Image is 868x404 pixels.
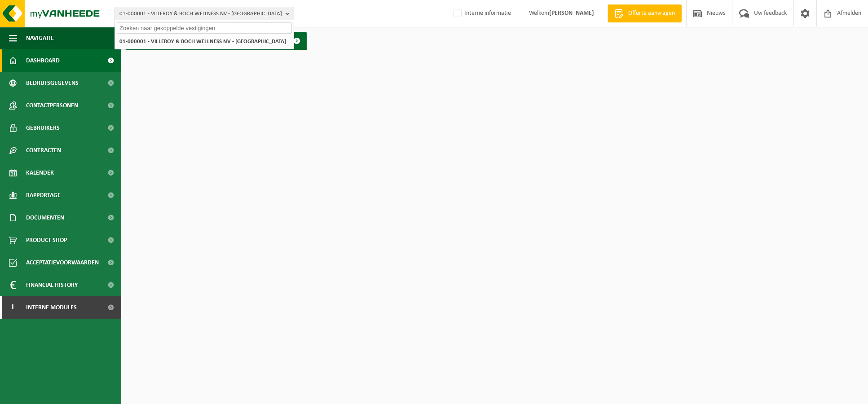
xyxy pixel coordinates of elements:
[9,296,17,319] span: I
[119,7,282,21] span: 01-000001 - VILLEROY & BOCH WELLNESS NV - [GEOGRAPHIC_DATA]
[26,49,60,72] span: Dashboard
[26,229,67,251] span: Product Shop
[26,206,64,229] span: Documenten
[549,10,594,17] strong: [PERSON_NAME]
[26,251,99,274] span: Acceptatievoorwaarden
[26,27,54,49] span: Navigatie
[26,184,61,206] span: Rapportage
[26,162,54,184] span: Kalender
[26,296,77,319] span: Interne modules
[608,4,682,22] a: Offerte aanvragen
[117,22,292,34] input: Zoeken naar gekoppelde vestigingen
[452,7,511,20] label: Interne informatie
[26,72,79,94] span: Bedrijfsgegevens
[26,139,61,162] span: Contracten
[115,7,294,20] button: 01-000001 - VILLEROY & BOCH WELLNESS NV - [GEOGRAPHIC_DATA]
[626,9,677,18] span: Offerte aanvragen
[26,274,78,296] span: Financial History
[26,117,60,139] span: Gebruikers
[26,94,78,117] span: Contactpersonen
[119,39,286,44] strong: 01-000001 - VILLEROY & BOCH WELLNESS NV - [GEOGRAPHIC_DATA]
